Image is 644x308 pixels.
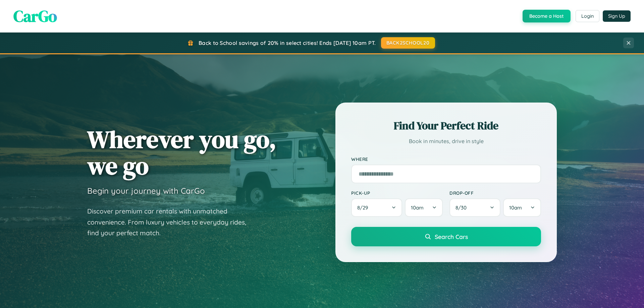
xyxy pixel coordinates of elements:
h1: Wherever you go, we go [87,126,276,179]
button: Sign Up [603,10,631,22]
span: 8 / 30 [455,204,470,211]
button: 10am [503,198,541,217]
h2: Find Your Perfect Ride [351,118,541,133]
span: 10am [411,204,424,211]
p: Book in minutes, drive in style [351,136,541,146]
button: BACK2SCHOOL20 [381,37,435,49]
button: Become a Host [523,10,571,22]
label: Pick-up [351,190,443,196]
button: 10am [405,198,443,217]
span: Back to School savings of 20% in select cities! Ends [DATE] 10am PT. [199,40,376,46]
label: Where [351,156,541,162]
span: 10am [509,204,522,211]
span: 8 / 29 [357,204,371,211]
h3: Begin your journey with CarGo [87,186,205,196]
span: Search Cars [435,233,468,240]
span: CarGo [13,5,57,27]
label: Drop-off [449,190,541,196]
button: 8/29 [351,198,402,217]
button: Search Cars [351,227,541,246]
button: Login [576,10,599,22]
p: Discover premium car rentals with unmatched convenience. From luxury vehicles to everyday rides, ... [87,206,255,239]
button: 8/30 [449,198,500,217]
